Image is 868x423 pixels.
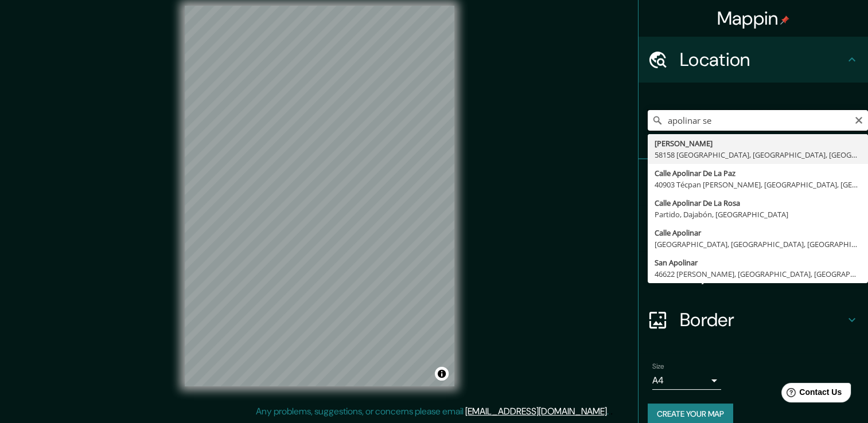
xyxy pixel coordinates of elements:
div: Border [639,297,868,343]
div: Calle Apolinar De La Paz [655,167,861,179]
div: Pins [639,159,868,205]
button: Clear [854,114,863,125]
h4: Border [680,308,845,331]
img: pin-icon.png [780,15,789,25]
div: San Apolinar [655,257,861,268]
a: [EMAIL_ADDRESS][DOMAIN_NAME] [465,405,607,417]
div: A4 [652,371,721,390]
h4: Location [680,48,845,71]
input: Pick your city or area [648,110,868,131]
h4: Mappin [717,7,790,30]
div: [GEOGRAPHIC_DATA], [GEOGRAPHIC_DATA], [GEOGRAPHIC_DATA] [655,238,861,250]
h4: Layout [680,263,845,285]
div: 40903 Técpan [PERSON_NAME], [GEOGRAPHIC_DATA], [GEOGRAPHIC_DATA] [655,179,861,190]
div: 46622 [PERSON_NAME], [GEOGRAPHIC_DATA], [GEOGRAPHIC_DATA] [655,268,861,280]
div: . [609,405,610,418]
div: [PERSON_NAME] [655,138,861,149]
div: Calle Apolinar [655,227,861,238]
div: 58158 [GEOGRAPHIC_DATA], [GEOGRAPHIC_DATA], [GEOGRAPHIC_DATA] [655,149,861,160]
button: Toggle attribution [435,367,449,381]
div: . [610,405,613,418]
div: Layout [639,251,868,297]
label: Size [652,362,664,371]
p: Any problems, suggestions, or concerns please email . [256,405,609,418]
div: Partido, Dajabón, [GEOGRAPHIC_DATA] [655,209,861,220]
iframe: Help widget launcher [766,378,855,410]
div: Style [639,205,868,251]
canvas: Map [185,6,454,386]
div: Calle Apolinar De La Rosa [655,197,861,209]
div: Location [639,37,868,83]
